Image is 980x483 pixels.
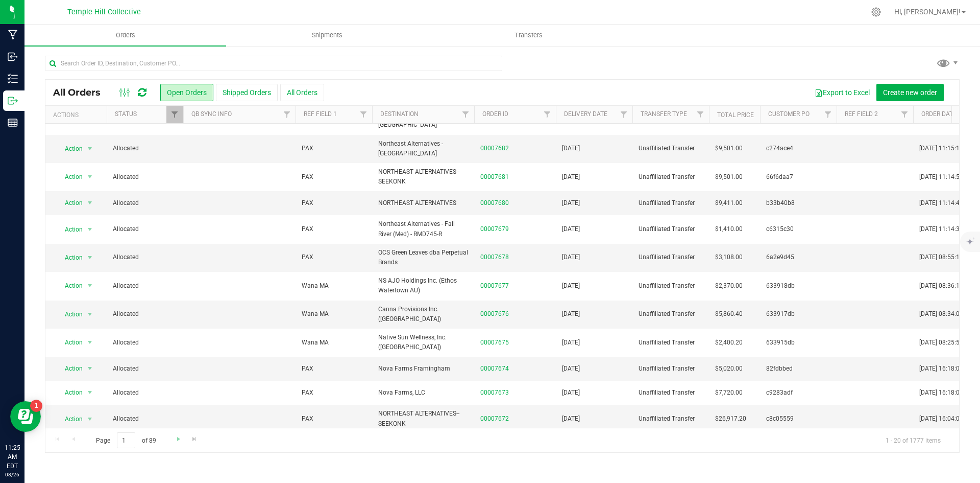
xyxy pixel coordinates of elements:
span: Unaffiliated Transfer [639,388,703,398]
a: Transfer Type [641,110,687,118]
span: Action [56,361,83,376]
span: [DATE] 08:34:06 EDT [919,309,976,319]
span: Transfers [501,31,556,40]
span: c8c05559 [766,414,830,424]
iframe: Resource center unread badge [30,400,42,412]
span: [DATE] 08:25:54 EDT [919,338,976,348]
span: Allocated [113,198,177,208]
span: Action [56,142,83,156]
span: 82fdbbed [766,364,830,374]
span: $9,411.00 [715,198,743,208]
a: Filter [279,106,296,123]
span: $1,410.00 [715,224,743,234]
span: 1 - 20 of 1777 items [877,432,949,448]
span: select [84,250,96,265]
span: $2,370.00 [715,281,743,291]
a: 00007673 [480,388,509,398]
span: 633915db [766,338,830,348]
a: 00007679 [480,224,509,234]
a: Customer PO [768,110,810,118]
span: $5,860.40 [715,309,743,319]
inline-svg: Inventory [8,74,18,84]
span: PAX [302,198,313,208]
inline-svg: Manufacturing [8,30,18,40]
span: Unaffiliated Transfer [639,224,703,234]
span: Wana MA [302,338,329,348]
span: [DATE] 11:14:42 EDT [919,198,976,208]
span: OCS Green Leaves dba Perpetual Brands [378,248,468,267]
a: Delivery Date [564,110,607,118]
span: NORTHEAST ALTERNATIVES--SEEKONK [378,409,468,428]
span: 66f6daa7 [766,172,830,182]
span: select [84,170,96,184]
a: QB Sync Info [191,110,232,118]
a: Order Date [921,110,957,118]
span: Unaffiliated Transfer [639,252,703,262]
span: Unaffiliated Transfer [639,309,703,319]
a: 00007680 [480,198,509,208]
span: select [84,142,96,156]
input: 1 [117,432,135,448]
span: Allocated [113,172,177,182]
span: [DATE] 08:55:10 EDT [919,252,976,262]
span: NORTHEAST ALTERNATIVES [378,198,468,208]
span: c274ace4 [766,144,830,153]
span: NS AJO Holdings Inc. (Ethos Watertown AU) [378,276,468,295]
span: [DATE] [562,364,580,374]
span: $3,108.00 [715,252,743,262]
span: $26,917.20 [715,414,746,424]
a: 00007677 [480,281,509,291]
span: Action [56,170,83,184]
span: c6315c30 [766,224,830,234]
span: Unaffiliated Transfer [639,172,703,182]
span: [DATE] [562,198,580,208]
span: select [84,196,96,210]
span: select [84,412,96,426]
span: select [84,385,96,400]
span: PAX [302,224,313,234]
span: select [84,307,96,321]
p: 11:25 AM EDT [5,443,20,471]
span: b33b40b8 [766,198,830,208]
span: PAX [302,388,313,398]
a: 00007682 [480,144,509,153]
span: PAX [302,144,313,153]
span: Allocated [113,338,177,348]
span: select [84,361,96,376]
a: 00007674 [480,364,509,374]
span: PAX [302,252,313,262]
a: Total Price [717,111,754,119]
inline-svg: Reports [8,118,18,128]
button: Shipped Orders [216,84,278,101]
a: Ref Field 2 [845,110,878,118]
span: [DATE] [562,309,580,319]
span: Unaffiliated Transfer [639,144,703,153]
span: Allocated [113,224,177,234]
span: Temple Hill Collective [67,8,141,16]
span: PAX [302,172,313,182]
a: Filter [820,106,837,123]
a: Go to the next page [171,432,186,446]
a: 00007676 [480,309,509,319]
a: Go to the last page [187,432,202,446]
span: c9283adf [766,388,830,398]
span: [DATE] 08:36:18 EDT [919,281,976,291]
span: Create new order [883,88,937,97]
p: 08/26 [5,471,20,478]
span: Allocated [113,414,177,424]
span: Action [56,307,83,321]
a: Shipments [226,25,428,46]
inline-svg: Inbound [8,52,18,62]
a: Filter [166,106,183,123]
span: Allocated [113,388,177,398]
span: Canna Provisions Inc. ([GEOGRAPHIC_DATA]) [378,305,468,324]
span: Unaffiliated Transfer [639,281,703,291]
a: Order ID [482,110,508,118]
span: 633917db [766,309,830,319]
a: Filter [539,106,556,123]
span: PAX [302,364,313,374]
a: Orders [24,25,226,46]
span: [DATE] 11:15:11 EDT [919,144,976,153]
span: Wana MA [302,281,329,291]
